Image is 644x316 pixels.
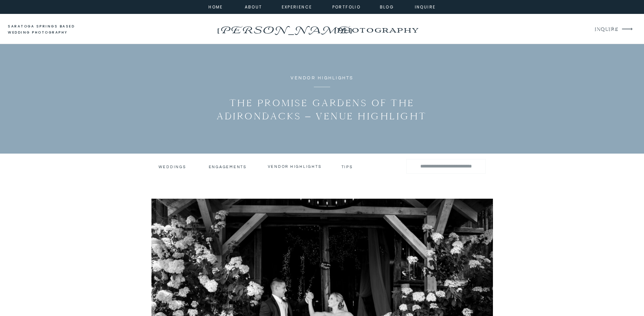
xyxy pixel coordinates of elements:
a: vendor highlights [268,164,322,169]
a: Weddings [159,164,185,169]
a: inquire [413,3,438,9]
a: [PERSON_NAME] [215,22,353,33]
a: experience [282,3,309,9]
a: home [207,3,225,9]
a: portfolio [332,3,361,9]
a: INQUIRE [595,25,618,34]
a: saratoga springs based wedding photography [8,23,88,36]
a: tips [342,164,354,168]
a: about [245,3,260,9]
a: Vendor Highlights [291,76,353,80]
a: photography [323,20,431,39]
a: Blog [375,3,399,9]
a: engagements [209,164,249,169]
h1: The Promise Gardens of the Adirondacks – Venue Highlight [203,96,442,123]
